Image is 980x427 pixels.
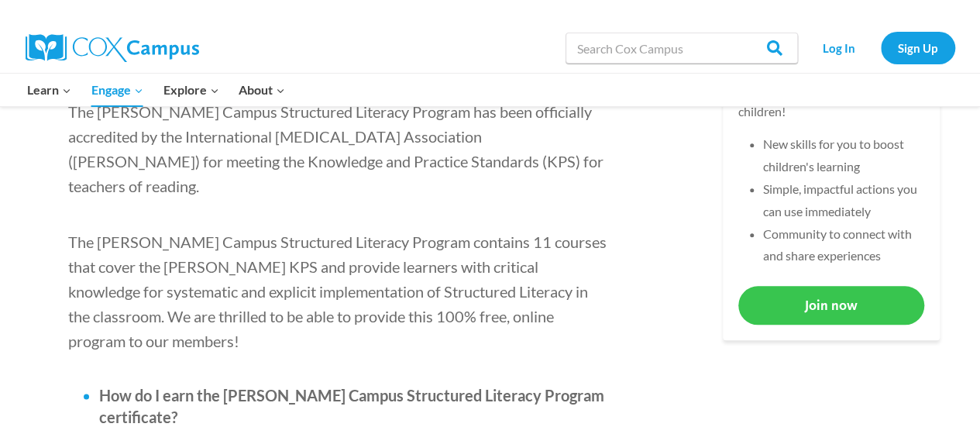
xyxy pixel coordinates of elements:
[806,32,955,64] nav: Secondary Navigation
[99,386,604,426] span: How do I earn the [PERSON_NAME] Campus Structured Literacy Program certificate?
[763,223,924,268] li: Community to connect with and share experiences
[763,178,924,223] li: Simple, impactful actions you can use immediately
[738,286,924,324] a: Join now
[566,33,798,64] input: Search Cox Campus
[68,232,607,350] span: The [PERSON_NAME] Campus Structured Literacy Program contains 11 courses that cover the [PERSON_N...
[806,32,873,64] a: Log In
[18,74,295,106] nav: Primary Navigation
[881,32,955,64] a: Sign Up
[229,74,295,106] button: Child menu of About
[26,34,199,62] img: Cox Campus
[81,74,153,106] button: Child menu of Engage
[763,133,924,178] li: New skills for you to boost children's learning
[18,74,82,106] button: Child menu of Learn
[153,74,229,106] button: Child menu of Explore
